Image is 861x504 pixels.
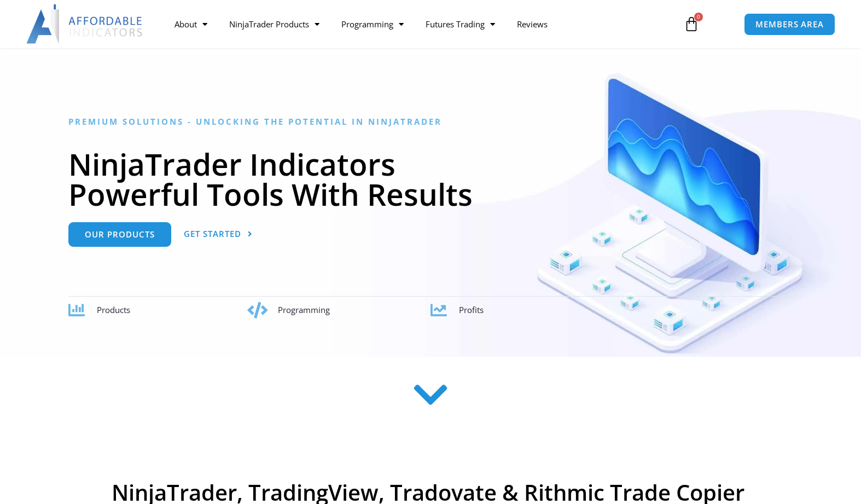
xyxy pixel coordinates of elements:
span: 0 [694,13,703,21]
nav: Menu [164,11,672,37]
a: Get Started [184,222,253,247]
a: Reviews [506,11,559,37]
h6: Premium Solutions - Unlocking the Potential in NinjaTrader [68,117,793,127]
a: Our Products [68,222,171,247]
span: Our Products [85,230,155,239]
span: Programming [278,304,330,315]
span: Profits [459,304,484,315]
a: Futures Trading [415,11,506,37]
h1: NinjaTrader Indicators Powerful Tools With Results [68,149,793,209]
a: 0 [667,8,715,40]
span: Products [97,304,130,315]
a: About [164,11,218,37]
span: MEMBERS AREA [755,20,824,28]
img: LogoAI [26,4,144,44]
span: Get Started [184,230,241,238]
a: MEMBERS AREA [744,13,835,36]
a: NinjaTrader Products [218,11,330,37]
a: Programming [330,11,415,37]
